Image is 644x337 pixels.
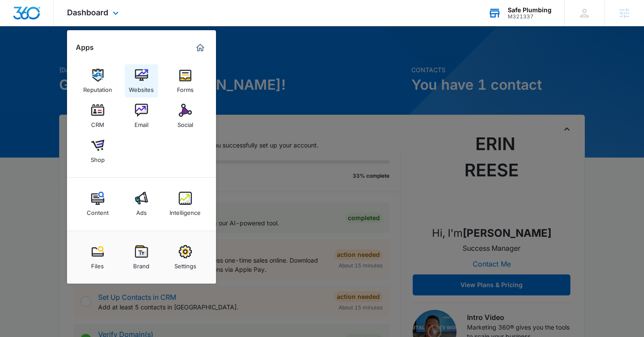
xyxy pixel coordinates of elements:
a: CRM [81,99,114,133]
a: Content [81,187,114,221]
div: Settings [174,258,196,270]
a: Websites [125,64,158,98]
h2: Apps [76,43,94,52]
span: Dashboard [67,8,108,17]
a: Intelligence [169,187,202,221]
a: Forms [169,64,202,98]
div: Shop [91,152,105,163]
a: Email [125,99,158,133]
div: Websites [129,82,154,93]
div: Forms [177,82,194,93]
div: account name [508,7,552,14]
a: Files [81,241,114,274]
a: Reputation [81,64,114,98]
div: Brand [133,258,149,270]
div: Content [87,205,109,216]
a: Shop [81,134,114,168]
div: Reputation [83,82,112,93]
a: Social [169,99,202,133]
a: Brand [125,241,158,274]
a: Ads [125,187,158,221]
a: Marketing 360® Dashboard [193,41,207,55]
div: Ads [136,205,147,216]
a: Settings [169,241,202,274]
div: Social [177,117,193,128]
div: CRM [91,117,104,128]
div: account id [508,14,552,20]
div: Intelligence [170,205,201,216]
div: Files [91,258,104,270]
div: Email [134,117,149,128]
